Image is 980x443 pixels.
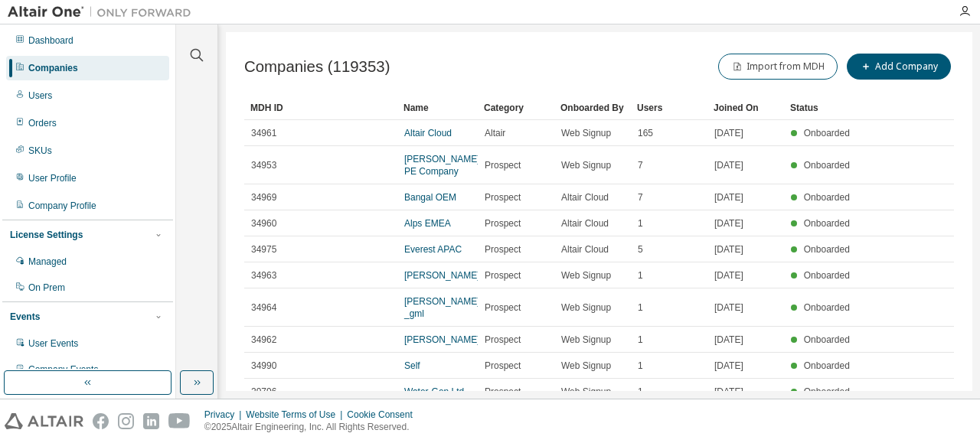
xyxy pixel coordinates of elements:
[714,269,743,282] span: [DATE]
[204,409,246,421] div: Privacy
[561,301,611,314] span: Web Signup
[485,243,521,256] span: Prospect
[251,243,276,256] span: 34975
[246,409,347,421] div: Website Terms of Use
[10,229,83,241] div: License Settings
[251,127,276,139] span: 34961
[93,413,109,429] img: facebook.svg
[804,334,850,345] span: Onboarded
[251,159,276,171] span: 34953
[404,192,456,203] a: Bangal OEM
[404,218,451,229] a: Alps EMEA
[804,192,850,203] span: Onboarded
[714,127,743,139] span: [DATE]
[251,360,276,372] span: 34990
[485,159,521,171] span: Prospect
[561,217,609,230] span: Altair Cloud
[28,363,98,376] div: Company Events
[804,270,850,281] span: Onboarded
[485,334,521,346] span: Prospect
[251,301,276,314] span: 34964
[404,386,467,397] a: Water-Gen Ltd.
[251,217,276,230] span: 34960
[561,269,611,282] span: Web Signup
[714,360,743,372] span: [DATE]
[804,386,850,397] span: Onboarded
[484,96,548,120] div: Category
[485,360,521,372] span: Prospect
[250,96,391,120] div: MDH ID
[28,337,78,350] div: User Events
[404,128,452,138] a: Altair Cloud
[714,334,743,346] span: [DATE]
[251,334,276,346] span: 34962
[561,360,611,372] span: Web Signup
[485,301,521,314] span: Prospect
[714,301,743,314] span: [DATE]
[28,172,77,184] div: User Profile
[714,243,743,256] span: [DATE]
[560,96,625,120] div: Onboarded By
[638,217,643,230] span: 1
[8,5,199,20] img: Altair One
[485,269,521,282] span: Prospect
[638,334,643,346] span: 1
[168,413,191,429] img: youtube.svg
[718,54,838,80] button: Import from MDH
[638,127,653,139] span: 165
[28,145,52,157] div: SKUs
[638,269,643,282] span: 1
[28,90,52,102] div: Users
[251,386,276,398] span: 29796
[28,117,57,129] div: Orders
[804,160,850,171] span: Onboarded
[804,244,850,255] span: Onboarded
[251,191,276,204] span: 34969
[804,128,850,138] span: Onboarded
[404,270,480,281] a: [PERSON_NAME]
[485,217,521,230] span: Prospect
[28,256,67,268] div: Managed
[714,217,743,230] span: [DATE]
[5,413,83,429] img: altair_logo.svg
[638,159,643,171] span: 7
[561,127,611,139] span: Web Signup
[561,386,611,398] span: Web Signup
[638,301,643,314] span: 1
[790,96,854,120] div: Status
[118,413,134,429] img: instagram.svg
[561,334,611,346] span: Web Signup
[804,218,850,229] span: Onboarded
[404,154,480,177] a: [PERSON_NAME] PE Company
[251,269,276,282] span: 34963
[485,191,521,204] span: Prospect
[404,360,420,371] a: Self
[28,282,65,294] div: On Prem
[638,360,643,372] span: 1
[403,96,472,120] div: Name
[714,96,778,120] div: Joined On
[28,200,96,212] div: Company Profile
[404,244,462,255] a: Everest APAC
[638,386,643,398] span: 1
[143,413,159,429] img: linkedin.svg
[485,386,521,398] span: Prospect
[244,58,390,76] span: Companies (119353)
[847,54,951,80] button: Add Company
[561,159,611,171] span: Web Signup
[638,243,643,256] span: 5
[347,409,421,421] div: Cookie Consent
[10,311,40,323] div: Events
[637,96,701,120] div: Users
[404,296,480,319] a: [PERSON_NAME] _gml
[638,191,643,204] span: 7
[28,34,73,47] div: Dashboard
[28,62,78,74] div: Companies
[804,360,850,371] span: Onboarded
[204,421,422,434] p: © 2025 Altair Engineering, Inc. All Rights Reserved.
[404,334,480,345] a: [PERSON_NAME]
[561,191,609,204] span: Altair Cloud
[714,386,743,398] span: [DATE]
[804,302,850,313] span: Onboarded
[714,191,743,204] span: [DATE]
